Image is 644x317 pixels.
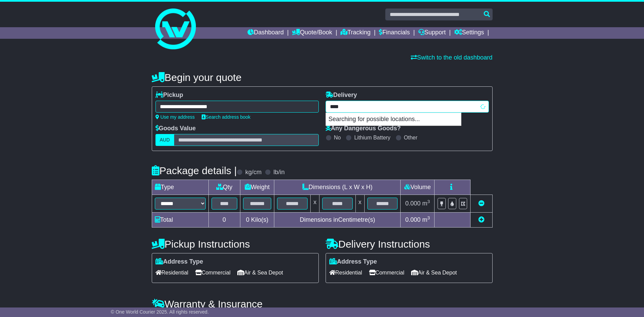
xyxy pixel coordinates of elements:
span: Commercial [369,267,404,278]
h4: Package details | [152,165,237,176]
span: © One World Courier 2025. All rights reserved. [111,309,209,315]
td: Volume [401,180,435,195]
a: Switch to the old dashboard [411,54,492,61]
h4: Warranty & Insurance [152,298,493,310]
label: Pickup [155,91,183,99]
td: Total [152,213,208,228]
a: Search address book [202,114,251,120]
a: Add new item [478,216,484,223]
label: Other [404,134,418,141]
label: Goods Value [155,125,196,132]
span: Residential [155,267,188,278]
h4: Begin your quote [152,72,493,83]
td: x [355,195,364,213]
td: Qty [208,180,240,195]
label: No [334,134,341,141]
a: Dashboard [247,27,284,39]
span: m [422,216,430,223]
span: 0.000 [405,200,421,207]
span: Commercial [195,267,231,278]
p: Searching for possible locations... [326,113,461,126]
a: Settings [454,27,484,39]
span: 0.000 [405,216,421,223]
a: Support [418,27,446,39]
td: x [311,195,319,213]
label: Address Type [155,258,203,266]
typeahead: Please provide city [326,101,489,113]
label: Address Type [329,258,377,266]
label: lb/in [273,169,284,176]
label: AUD [155,134,174,146]
label: Delivery [326,91,357,99]
label: Any Dangerous Goods? [326,125,401,132]
sup: 3 [427,215,430,220]
span: Air & Sea Depot [411,267,457,278]
label: Lithium Battery [354,134,390,141]
span: Residential [329,267,362,278]
td: Kilo(s) [240,213,274,228]
td: Dimensions in Centimetre(s) [274,213,401,228]
td: Type [152,180,208,195]
span: 0 [246,216,249,223]
a: Remove this item [478,200,484,207]
a: Tracking [341,27,370,39]
h4: Delivery Instructions [326,238,493,250]
label: kg/cm [245,169,261,176]
td: Weight [240,180,274,195]
td: 0 [208,213,240,228]
sup: 3 [427,199,430,204]
h4: Pickup Instructions [152,238,319,250]
a: Quote/Book [292,27,332,39]
span: Air & Sea Depot [237,267,283,278]
a: Financials [379,27,410,39]
span: m [422,200,430,207]
a: Use my address [155,114,195,120]
td: Dimensions (L x W x H) [274,180,401,195]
